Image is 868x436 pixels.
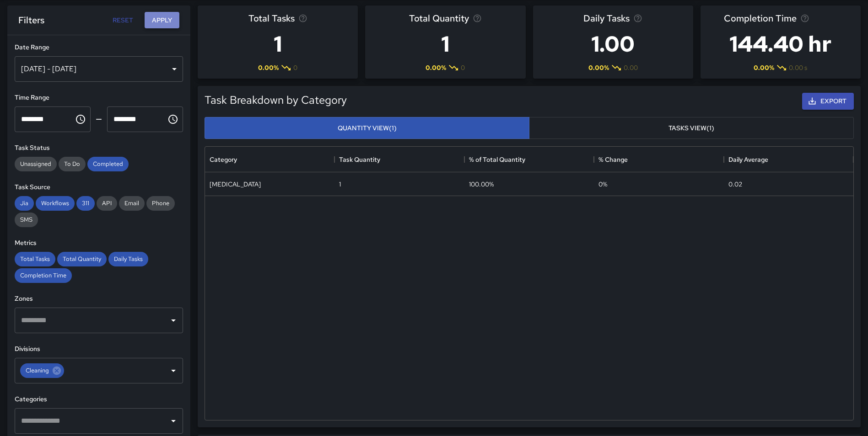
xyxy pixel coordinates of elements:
[248,11,295,26] span: Total Tasks
[15,182,183,192] h6: Task Source
[15,268,72,283] div: Completion Time
[724,147,853,172] div: Daily Average
[97,199,117,207] span: API
[15,344,183,354] h6: Divisions
[205,93,347,107] h5: Task Breakdown by Category
[15,196,34,211] div: Jia
[167,314,180,327] button: Open
[724,26,837,62] h3: 144.40 hr
[258,63,279,72] span: 0.00 %
[15,143,183,153] h6: Task Status
[145,12,179,29] button: Apply
[15,294,183,304] h6: Zones
[461,63,465,72] span: 0
[119,196,145,211] div: Email
[15,255,55,263] span: Total Tasks
[57,252,107,266] div: Total Quantity
[15,238,183,248] h6: Metrics
[167,364,180,377] button: Open
[15,271,72,279] span: Completion Time
[409,26,482,62] h3: 1
[15,216,38,223] span: SMS
[76,196,95,211] div: 311
[18,13,44,27] h6: Filters
[588,63,609,72] span: 0.00 %
[167,415,180,427] button: Open
[583,26,642,62] h3: 1.00
[15,43,183,53] h6: Date Range
[469,180,494,189] div: 100.00%
[146,199,175,207] span: Phone
[15,160,57,168] span: Unassigned
[210,180,261,189] div: Schizophrenia
[469,147,525,172] div: % of Total Quantity
[473,14,482,23] svg: Total task quantity in the selected period, compared to the previous period.
[334,147,464,172] div: Task Quantity
[108,12,137,29] button: Reset
[15,199,34,207] span: Jia
[802,93,854,110] button: Export
[633,14,642,23] svg: Average number of tasks per day in the selected period, compared to the previous period.
[146,196,175,211] div: Phone
[108,252,148,266] div: Daily Tasks
[59,157,86,171] div: To Do
[293,63,297,72] span: 0
[583,11,630,26] span: Daily Tasks
[598,180,607,189] span: 0 %
[20,363,64,378] div: Cleaning
[339,147,380,172] div: Task Quantity
[728,147,768,172] div: Daily Average
[205,117,529,139] button: Quantity View(1)
[409,11,469,26] span: Total Quantity
[248,26,307,62] h3: 1
[71,110,90,128] button: Choose time, selected time is 12:00 AM
[754,63,774,72] span: 0.00 %
[800,14,809,23] svg: Average time taken to complete tasks in the selected period, compared to the previous period.
[87,160,129,168] span: Completed
[87,157,129,171] div: Completed
[298,14,307,23] svg: Total number of tasks in the selected period, compared to the previous period.
[594,147,723,172] div: % Change
[464,147,594,172] div: % of Total Quantity
[15,252,55,266] div: Total Tasks
[15,56,183,82] div: [DATE] - [DATE]
[624,63,638,72] span: 0.00
[724,11,797,26] span: Completion Time
[20,365,54,376] span: Cleaning
[36,199,75,207] span: Workflows
[164,110,182,128] button: Choose time, selected time is 11:59 PM
[15,213,38,227] div: SMS
[15,157,57,171] div: Unassigned
[76,199,95,207] span: 311
[205,147,334,172] div: Category
[36,196,75,211] div: Workflows
[59,160,86,168] span: To Do
[119,199,145,207] span: Email
[108,255,148,263] span: Daily Tasks
[598,147,628,172] div: % Change
[57,255,107,263] span: Total Quantity
[426,63,446,72] span: 0.00 %
[529,117,854,139] button: Tasks View(1)
[97,196,117,211] div: API
[789,63,807,72] span: 0.00 s
[15,93,183,103] h6: Time Range
[728,180,742,189] div: 0.02
[210,147,237,172] div: Category
[15,394,183,404] h6: Categories
[339,180,341,189] div: 1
